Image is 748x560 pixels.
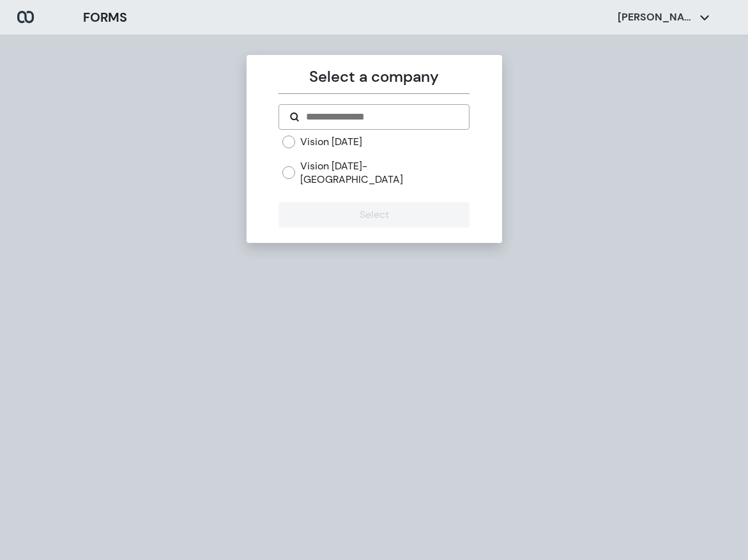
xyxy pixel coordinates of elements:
label: Vision [DATE] [300,135,362,149]
p: Select a company [279,65,469,88]
input: Search [305,109,459,125]
h3: FORMS [83,8,127,27]
p: [PERSON_NAME] [618,10,694,24]
button: Select [279,202,469,228]
label: Vision [DATE]- [GEOGRAPHIC_DATA] [300,159,469,187]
